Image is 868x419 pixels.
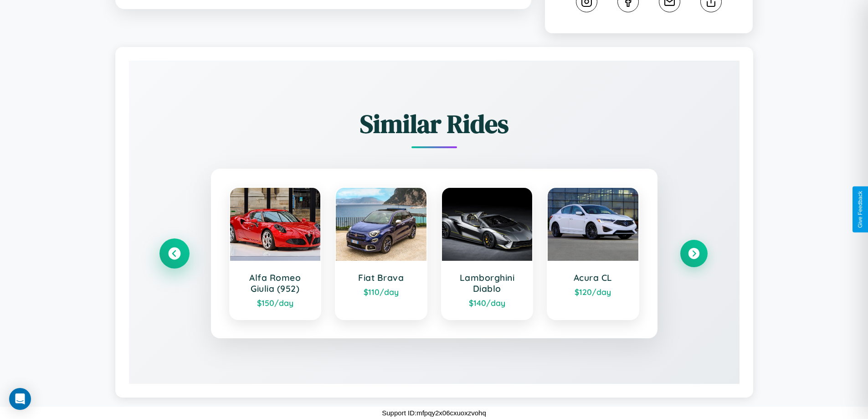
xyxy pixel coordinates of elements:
div: $ 110 /day [345,287,417,297]
h3: Fiat Brava [345,272,417,283]
div: Open Intercom Messenger [9,388,31,410]
div: $ 120 /day [557,287,629,297]
a: Acura CL$120/day [547,187,639,320]
h3: Acura CL [557,272,629,283]
a: Alfa Romeo Giulia (952)$150/day [229,187,322,320]
h3: Lamborghini Diablo [451,272,524,294]
a: Fiat Brava$110/day [335,187,427,320]
div: $ 140 /day [451,298,524,308]
h2: Similar Rides [161,106,708,141]
p: Support ID: mfpqy2x06cxuoxzvohq [382,407,486,419]
div: $ 150 /day [239,298,312,308]
a: Lamborghini Diablo$140/day [441,187,534,320]
div: Give Feedback [857,191,863,228]
h3: Alfa Romeo Giulia (952) [239,272,312,294]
